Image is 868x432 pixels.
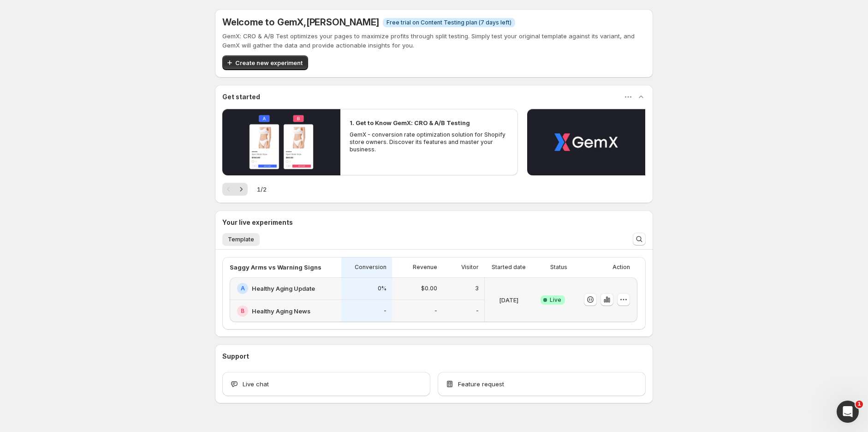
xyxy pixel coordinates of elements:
[378,285,386,292] p: 0%
[222,31,646,50] p: GemX: CRO & A/B Test optimizes your pages to maximize profits through split testing. Simply test ...
[257,185,267,194] span: 1 / 2
[243,379,269,389] span: Live chat
[222,109,340,175] button: Play video
[458,379,504,389] span: Feature request
[550,296,561,304] span: Live
[434,307,437,315] p: -
[235,58,303,67] span: Create new experiment
[303,17,379,28] span: , [PERSON_NAME]
[355,264,386,271] p: Conversion
[384,307,386,315] p: -
[350,131,508,153] p: GemX - conversion rate optimization solution for Shopify store owners. Discover its features and ...
[235,183,248,196] button: Next
[222,92,260,102] h3: Get started
[856,401,863,408] span: 1
[499,295,518,305] p: [DATE]
[222,352,249,361] h3: Support
[475,285,479,292] p: 3
[461,264,479,271] p: Visitor
[350,118,470,127] h2: 1. Get to Know GemX: CRO & A/B Testing
[633,233,646,246] button: Search and filter results
[612,264,630,271] p: Action
[527,109,645,175] button: Play video
[550,264,567,271] p: Status
[252,284,315,293] h2: Healthy Aging Update
[252,306,310,316] h2: Healthy Aging News
[241,307,244,315] h2: B
[222,55,308,70] button: Create new experiment
[386,19,511,26] span: Free trial on Content Testing plan (7 days left)
[230,263,321,272] p: Saggy Arms vs Warning Signs
[222,17,379,28] h5: Welcome to GemX
[413,264,437,271] p: Revenue
[476,307,479,315] p: -
[837,401,859,423] iframe: Intercom live chat
[222,183,248,196] nav: Pagination
[228,236,254,243] span: Template
[241,285,245,292] h2: A
[492,264,526,271] p: Started date
[222,218,293,227] h3: Your live experiments
[421,285,437,292] p: $0.00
